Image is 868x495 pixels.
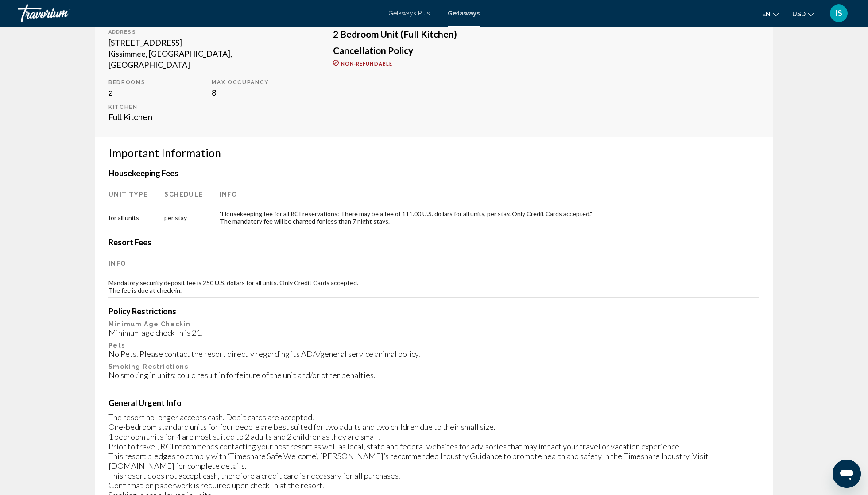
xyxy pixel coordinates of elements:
[108,398,759,408] h4: General Urgent Info
[333,29,759,39] h3: 2 Bedroom Unit (Full Kitchen)
[164,207,219,228] td: per stay
[108,79,203,85] p: Bedrooms
[212,79,306,85] p: Max Occupancy
[333,46,759,55] h3: Cancellation Policy
[388,10,430,17] a: Getaways Plus
[108,29,306,35] div: Address
[108,251,759,276] th: Info
[827,4,850,23] button: User Menu
[762,11,771,18] span: en
[108,276,759,298] td: Mandatory security deposit fee is 250 U.S. dollars for all units. Only Credit Cards accepted. The...
[108,146,759,159] h3: Important Information
[108,306,759,316] h4: Policy Restrictions
[212,88,217,97] span: 8
[108,363,759,370] p: Smoking Restrictions
[792,11,806,18] span: USD
[108,328,759,337] div: Minimum age check-in is 21.
[108,237,759,247] h4: Resort Fees
[108,321,759,328] p: Minimum Age Checkin
[792,8,814,20] button: Change currency
[220,182,759,207] th: Info
[108,168,759,178] h4: Housekeeping Fees
[833,460,861,488] iframe: Button to launch messaging window
[108,207,164,228] td: for all units
[836,9,842,18] span: IS
[108,370,759,380] div: No smoking in units: could result in forfeiture of the unit and/or other penalties.
[108,342,759,349] p: Pets
[108,37,306,70] div: [STREET_ADDRESS] Kissimmee, [GEOGRAPHIC_DATA], [GEOGRAPHIC_DATA]
[108,182,164,207] th: Unit Type
[448,10,480,17] a: Getaways
[108,349,759,359] div: No Pets. Please contact the resort directly regarding its ADA/general service animal policy.
[762,8,779,20] button: Change language
[220,207,759,228] td: "Housekeeping fee for all RCI reservations: There may be a fee of 111.00 U.S. dollars for all uni...
[108,112,152,122] span: Full Kitchen
[108,104,203,110] p: Kitchen
[108,88,113,97] span: 2
[341,61,392,66] span: Non-refundable
[164,182,219,207] th: Schedule
[18,4,380,22] a: Travorium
